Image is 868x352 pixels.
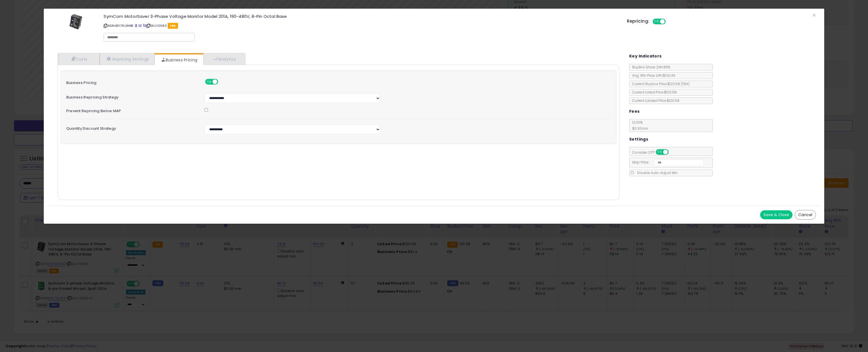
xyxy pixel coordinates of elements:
[155,54,203,66] a: Business Pricing
[629,108,640,115] h5: Fees
[668,150,677,155] span: OFF
[104,14,619,18] h3: SymCom MotorSaver 3-Phase Voltage Monitor Model 201A, 190-480V, 8-Pin Octal Base
[629,98,679,103] span: Current Landed Price: $120.58
[143,23,146,28] a: Your listing only
[629,65,670,69] span: BuyBox Share 24h: 85%
[104,21,619,30] p: ASIN: B0176L8HBE | SKU: 10580
[135,23,138,28] a: BuyBox page
[58,53,100,65] a: Costs
[629,53,662,60] h5: Key Indicators
[217,79,226,84] span: OFF
[656,150,663,155] span: ON
[168,23,178,29] span: FBA
[62,79,200,85] label: Business Pricing
[795,210,816,220] button: Cancel
[629,160,704,165] span: Map Price:
[812,11,816,19] span: ×
[138,23,142,28] a: All offer listings
[629,90,677,95] span: Current Listed Price: $120.58
[653,19,660,24] span: ON
[67,14,84,30] img: 41IE5ccU+KL._SL60_.jpg
[634,170,678,175] span: Disable Auto-Adjust Min
[629,126,648,131] span: $0.30 min
[62,93,200,99] label: Business Repricing Strategy
[203,53,245,65] a: Analytics
[100,53,155,65] a: Repricing Settings
[760,210,792,219] button: Save & Close
[62,107,200,113] label: Prevent repricing below MAP
[62,125,200,131] label: Quantity Discount Strategy
[681,81,690,86] span: ( FBA )
[629,136,648,143] h5: Settings
[629,120,648,131] span: 12.00 %
[665,19,674,24] span: OFF
[206,79,213,84] span: ON
[627,19,649,23] h5: Repricing:
[629,81,690,86] span: Current Buybox Price:
[629,150,676,155] span: Consider CPT:
[629,73,675,78] span: Avg. Win Price 24h: $120.46
[667,81,690,86] span: $120.58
